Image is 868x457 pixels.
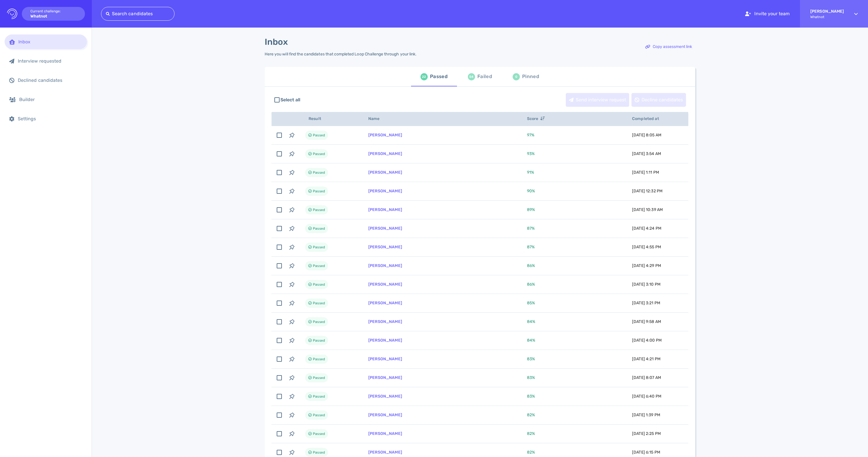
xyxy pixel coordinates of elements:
[632,245,661,249] span: [DATE] 4:55 PM
[632,301,660,305] span: [DATE] 3:21 PM
[313,300,325,307] span: Passed
[527,282,535,287] span: 86 %
[313,150,325,157] span: Passed
[632,151,661,156] span: [DATE] 3:54 AM
[527,319,535,324] span: 84 %
[368,319,402,324] a: [PERSON_NAME]
[18,116,82,121] div: Settings
[527,450,535,455] span: 82 %
[313,262,325,269] span: Passed
[468,73,475,80] div: 54
[313,169,325,176] span: Passed
[313,188,325,195] span: Passed
[527,189,535,193] span: 90 %
[632,394,661,399] span: [DATE] 6:40 PM
[18,58,82,64] div: Interview requested
[265,37,288,47] h1: Inbox
[313,430,325,437] span: Passed
[527,207,535,212] span: 89 %
[527,133,534,138] span: 97 %
[527,116,545,121] span: Score
[368,263,402,268] a: [PERSON_NAME]
[368,116,386,121] span: Name
[632,431,661,436] span: [DATE] 2:25 PM
[368,431,402,436] a: [PERSON_NAME]
[632,319,661,324] span: [DATE] 9:58 AM
[632,133,661,138] span: [DATE] 8:05 AM
[632,170,659,175] span: [DATE] 1:11 PM
[810,9,844,14] strong: [PERSON_NAME]
[527,431,535,436] span: 82 %
[313,393,325,400] span: Passed
[368,375,402,380] a: [PERSON_NAME]
[368,189,402,193] a: [PERSON_NAME]
[313,132,325,139] span: Passed
[513,73,520,80] div: 0
[368,207,402,212] a: [PERSON_NAME]
[632,226,661,231] span: [DATE] 4:24 PM
[632,413,660,417] span: [DATE] 1:39 PM
[632,357,660,361] span: [DATE] 4:21 PM
[313,318,325,325] span: Passed
[421,73,428,80] div: 22
[522,72,539,81] div: Pinned
[19,97,82,102] div: Builder
[527,226,535,231] span: 87 %
[527,245,535,249] span: 87 %
[280,96,301,103] span: Select all
[632,116,665,121] span: Completed at
[368,151,402,156] a: [PERSON_NAME]
[527,170,534,175] span: 91 %
[632,375,661,380] span: [DATE] 8:07 AM
[632,450,660,455] span: [DATE] 6:15 PM
[313,449,325,456] span: Passed
[527,394,535,399] span: 83 %
[368,133,402,138] a: [PERSON_NAME]
[642,40,695,53] div: Copy assessment link
[810,15,844,19] span: Whatnot
[18,78,82,83] div: Declined candidates
[632,207,663,212] span: [DATE] 10:39 AM
[368,245,402,249] a: [PERSON_NAME]
[632,189,662,193] span: [DATE] 12:32 PM
[527,357,535,361] span: 83 %
[527,375,535,380] span: 83 %
[368,338,402,343] a: [PERSON_NAME]
[368,301,402,305] a: [PERSON_NAME]
[527,338,535,343] span: 84 %
[368,394,402,399] a: [PERSON_NAME]
[313,225,325,232] span: Passed
[632,338,662,343] span: [DATE] 4:00 PM
[313,356,325,363] span: Passed
[265,52,416,57] div: Here you will find the candidates that completed Loop Challenge through your link.
[368,170,402,175] a: [PERSON_NAME]
[368,226,402,231] a: [PERSON_NAME]
[566,93,629,106] div: Send interview request
[368,450,402,455] a: [PERSON_NAME]
[527,151,535,156] span: 93 %
[527,301,535,305] span: 85 %
[313,244,325,251] span: Passed
[313,281,325,288] span: Passed
[313,374,325,381] span: Passed
[313,412,325,419] span: Passed
[631,93,686,107] button: Decline candidates
[527,263,535,268] span: 86 %
[632,282,660,287] span: [DATE] 3:10 PM
[313,206,325,213] span: Passed
[632,263,661,268] span: [DATE] 4:29 PM
[527,413,535,417] span: 82 %
[368,282,402,287] a: [PERSON_NAME]
[642,40,695,54] button: Copy assessment link
[632,93,686,106] div: Decline candidates
[298,112,361,126] th: Result
[368,357,402,361] a: [PERSON_NAME]
[430,72,447,81] div: Passed
[566,93,629,107] button: Send interview request
[313,337,325,344] span: Passed
[477,72,492,81] div: Failed
[368,413,402,417] a: [PERSON_NAME]
[18,39,82,44] div: Inbox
